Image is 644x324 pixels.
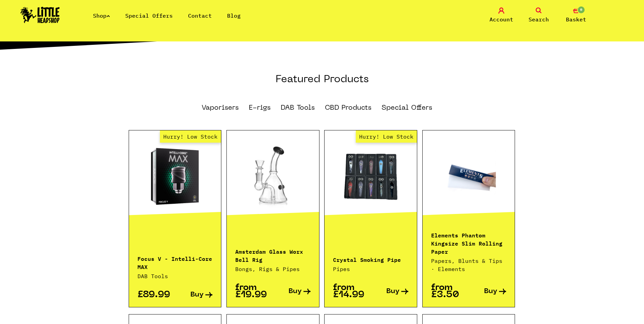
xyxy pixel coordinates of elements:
[202,105,239,111] a: Vaporisers
[129,73,516,101] h2: Featured Products
[175,291,213,299] a: Buy
[289,288,302,295] span: Buy
[490,15,513,23] span: Account
[529,15,549,23] span: Search
[431,231,507,255] p: Elements Phantom Kingsize Slim Rolling Paper
[333,265,408,273] p: Pipes
[431,257,507,273] p: Papers, Blunts & Tips · Elements
[325,105,371,111] a: CBD Products
[484,288,497,295] span: Buy
[125,12,173,19] a: Special Offers
[566,15,586,23] span: Basket
[129,142,221,210] a: Hurry! Low Stock
[235,265,311,273] p: Bongs, Rigs & Pipes
[273,284,311,299] a: Buy
[371,284,408,299] a: Buy
[577,6,585,14] span: 0
[386,288,400,295] span: Buy
[559,7,593,23] a: 0 Basket
[249,105,271,111] a: E-rigs
[333,255,408,263] p: Crystal Smoking Pipe
[20,7,60,23] img: Little Head Shop Logo
[356,130,417,143] span: Hurry! Low Stock
[190,291,204,299] span: Buy
[160,130,221,143] span: Hurry! Low Stock
[235,284,273,299] p: from £19.99
[281,105,315,111] a: DAB Tools
[93,12,110,19] a: Shop
[137,272,213,280] p: DAB Tools
[522,7,556,23] a: Search
[188,12,212,19] a: Contact
[227,12,241,19] a: Blog
[382,105,432,111] a: Special Offers
[137,254,213,270] p: Focus V - Intelli-Core MAX
[469,284,507,299] a: Buy
[325,142,417,210] a: Hurry! Low Stock
[137,291,175,299] p: £89.99
[431,284,469,299] p: from £3.50
[333,284,371,299] p: from £14.99
[235,247,311,263] p: Amsterdam Glass Worx Bell Rig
